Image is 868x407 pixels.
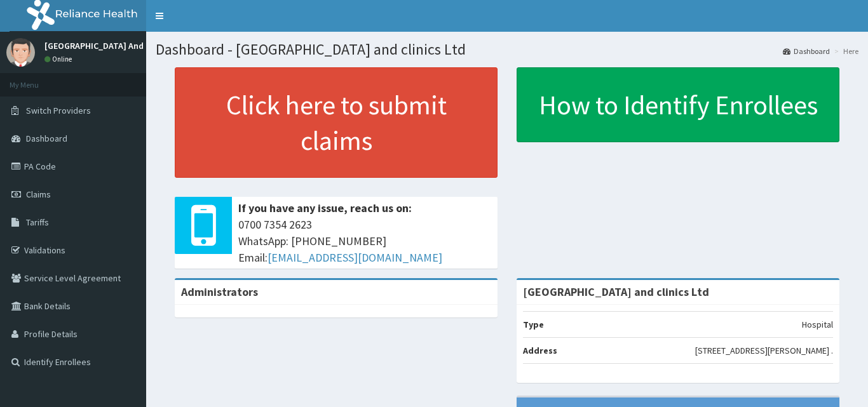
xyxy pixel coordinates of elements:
a: [EMAIL_ADDRESS][DOMAIN_NAME] [268,250,442,265]
p: [STREET_ADDRESS][PERSON_NAME] . [695,344,833,357]
img: User Image [6,38,35,67]
strong: [GEOGRAPHIC_DATA] and clinics Ltd [523,284,709,299]
span: Tariffs [26,217,49,228]
b: Address [523,345,557,356]
b: Type [523,319,544,330]
span: Dashboard [26,133,67,144]
span: Switch Providers [26,105,91,116]
span: 0700 7354 2623 WhatsApp: [PHONE_NUMBER] Email: [238,217,491,265]
b: If you have any issue, reach us on: [238,201,412,215]
p: [GEOGRAPHIC_DATA] And Clinics [44,41,172,50]
a: Click here to submit claims [175,67,498,178]
span: Claims [26,189,51,200]
p: Hospital [802,318,833,331]
a: Online [44,55,75,63]
li: Here [831,46,858,57]
h1: Dashboard - [GEOGRAPHIC_DATA] and clinics Ltd [156,41,858,58]
a: Dashboard [783,46,830,57]
b: Administrators [181,284,258,299]
a: How to Identify Enrollees [517,67,839,142]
